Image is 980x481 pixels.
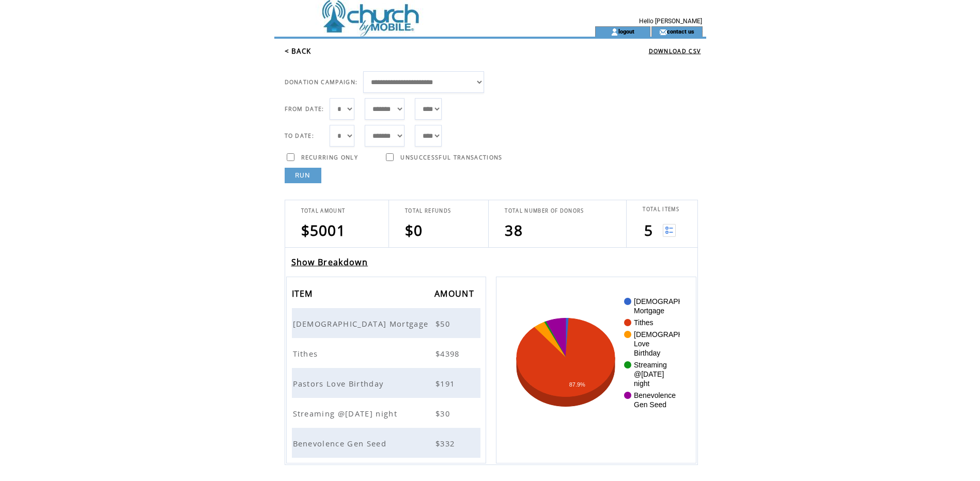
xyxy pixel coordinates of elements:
[435,318,453,329] span: $50
[301,220,346,240] span: $5001
[293,318,431,329] span: [DEMOGRAPHIC_DATA] Mortgage
[292,285,316,304] span: ITEM
[634,297,715,306] text: [DEMOGRAPHIC_DATA]
[293,438,390,447] a: Benevolence Gen Seed
[618,28,634,35] a: logout
[634,330,715,339] text: [DEMOGRAPHIC_DATA]
[634,318,654,327] text: Tithes
[643,206,679,213] span: TOTAL ITEMS
[285,105,324,113] span: FROM DATE:
[611,28,618,36] img: account_icon.gif
[434,290,477,296] a: AMOUNT
[569,381,585,388] text: 87.9%
[512,293,680,447] svg: A chart.
[293,408,400,417] a: Streaming @[DATE] night
[435,438,457,448] span: $332
[293,378,386,389] span: Pastors Love Birthday
[291,256,368,268] a: Show Breakdown
[634,361,667,369] text: Streaming
[634,370,664,378] text: @[DATE]
[285,132,315,139] span: TO DATE:
[400,154,502,161] span: UNSUCCESSFUL TRANSACTIONS
[663,224,676,237] img: View list
[634,400,666,409] text: Gen Seed
[634,340,650,348] text: Love
[659,28,667,36] img: contact_us_icon.gif
[634,379,649,388] text: night
[285,46,312,56] a: < BACK
[293,378,386,387] a: Pastors Love Birthday
[667,28,694,35] a: contact us
[434,285,477,304] span: AMOUNT
[644,220,653,240] span: 5
[634,391,676,399] text: Benevolence
[285,78,358,86] span: DONATION CAMPAIGN:
[301,207,346,214] span: TOTAL AMOUNT
[293,318,431,327] a: [DEMOGRAPHIC_DATA] Mortgage
[405,220,423,240] span: $0
[405,207,451,214] span: TOTAL REFUNDS
[285,168,321,183] a: RUN
[301,154,359,161] span: RECURRING ONLY
[293,348,321,359] span: Tithes
[435,408,453,419] span: $30
[293,348,321,357] a: Tithes
[505,220,523,240] span: 38
[293,408,400,419] span: Streaming @[DATE] night
[639,18,702,25] span: Hello [PERSON_NAME]
[505,207,584,214] span: TOTAL NUMBER OF DONORS
[634,349,660,357] text: Birthday
[649,47,701,55] a: DOWNLOAD CSV
[435,348,462,359] span: $4398
[634,307,664,315] text: Mortgage
[293,438,390,448] span: Benevolence Gen Seed
[435,378,457,389] span: $191
[292,290,316,296] a: ITEM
